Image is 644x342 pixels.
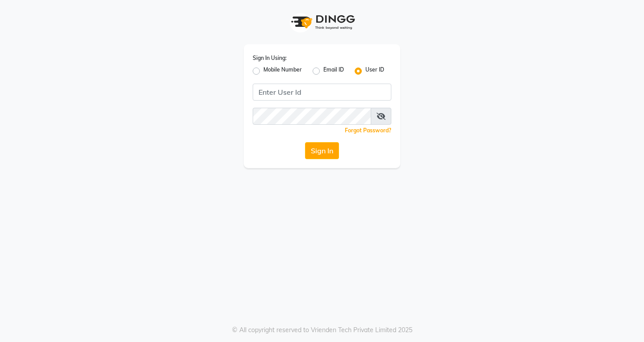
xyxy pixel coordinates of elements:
label: User ID [365,66,384,76]
input: Username [253,108,371,125]
button: Sign In [305,142,339,159]
label: Sign In Using: [253,54,287,62]
input: Username [253,84,391,101]
label: Email ID [323,66,344,76]
label: Mobile Number [263,66,302,76]
a: Forgot Password? [345,127,391,134]
img: logo1.svg [286,9,358,35]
